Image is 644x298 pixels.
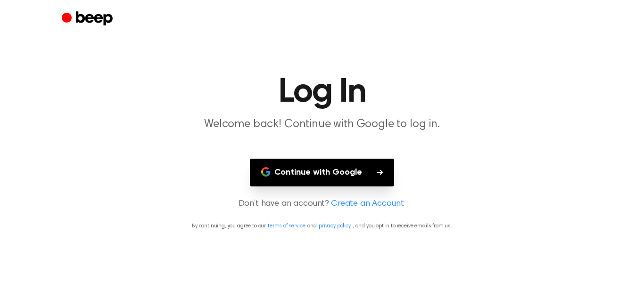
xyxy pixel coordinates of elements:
h1: Log In [81,75,563,109]
a: terms of service [268,223,305,229]
p: By continuing, you agree to our and , and you opt in to receive emails from us. [11,222,633,230]
p: Don’t have an account? [11,198,633,210]
button: Continue with Google [250,159,394,186]
p: Welcome back! Continue with Google to log in. [141,117,503,132]
a: privacy policy [319,223,351,229]
a: Beep [62,10,115,28]
a: Create an Account [331,198,404,210]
